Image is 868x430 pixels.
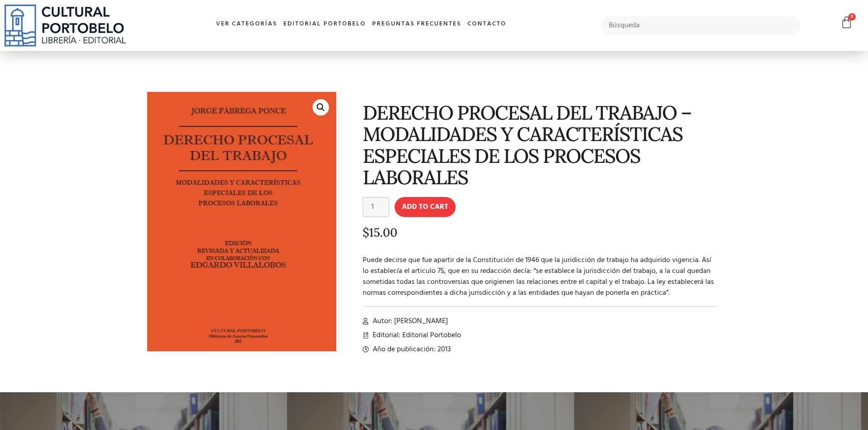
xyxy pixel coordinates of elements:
a: 0 [840,16,853,29]
bdi: 15.00 [363,225,397,240]
input: Búsqueda [601,16,801,35]
span: Año de publicación: 2013 [370,344,451,355]
span: 0 [848,13,856,20]
a: Contacto [464,15,509,34]
h1: DERECHO PROCESAL DEL TRABAJO – MODALIDADES Y CARACTERÍSTICAS ESPECIALES DE LOS PROCESOS LABORALES [363,102,719,188]
button: Add to cart [395,197,456,217]
a: Editorial Portobelo [280,15,369,34]
span: Autor: [PERSON_NAME] [370,316,448,327]
input: Product quantity [363,197,389,217]
p: Puede decirse que fue apartir de la Constitución de 1946 que la juridicción de trabajo ha adquiri... [363,255,719,298]
span: $ [363,225,369,240]
a: Ver Categorías [213,15,280,34]
span: Editorial: Editorial Portobelo [370,330,461,341]
a: 🔍 [313,99,329,116]
a: Preguntas frecuentes [369,15,464,34]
